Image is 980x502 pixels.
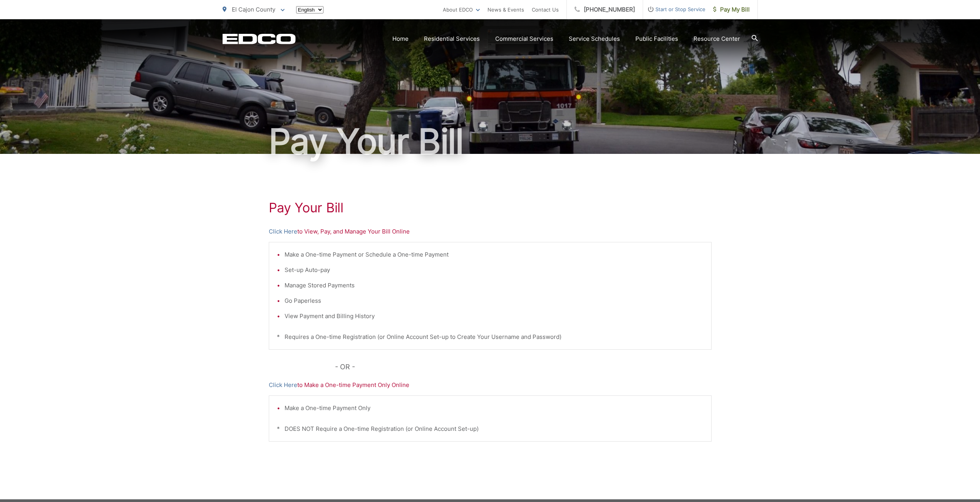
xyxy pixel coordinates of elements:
[487,5,524,14] a: News & Events
[269,380,297,390] a: Click Here
[424,34,480,43] a: Residential Services
[635,34,678,43] a: Public Facilities
[232,6,275,13] span: El Cajon County
[694,34,740,43] a: Resource Center
[223,122,758,161] h1: Pay Your Bill
[335,361,712,373] p: - OR -
[443,5,480,14] a: About EDCO
[277,424,704,434] p: * DOES NOT Require a One-time Registration (or Online Account Set-up)
[285,312,704,321] li: View Payment and Billing History
[285,265,704,275] li: Set-up Auto-pay
[495,34,553,43] a: Commercial Services
[569,34,620,43] a: Service Schedules
[285,404,704,413] li: Make a One-time Payment Only
[285,250,704,259] li: Make a One-time Payment or Schedule a One-time Payment
[532,5,559,14] a: Contact Us
[296,6,323,13] select: Select a language
[277,332,704,342] p: * Requires a One-time Registration (or Online Account Set-up to Create Your Username and Password)
[285,296,704,305] li: Go Paperless
[269,227,297,236] a: Click Here
[269,200,712,215] h1: Pay Your Bill
[285,281,704,290] li: Manage Stored Payments
[223,33,296,44] a: EDCD logo. Return to the homepage.
[392,34,409,43] a: Home
[713,5,750,14] span: Pay My Bill
[269,380,712,390] p: to Make a One-time Payment Only Online
[269,227,712,236] p: to View, Pay, and Manage Your Bill Online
